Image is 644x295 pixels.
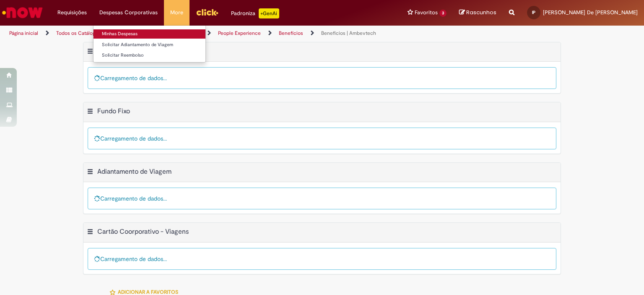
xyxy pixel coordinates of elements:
a: Solicitar Reembolso [93,51,205,60]
button: Fundo Fixo Menu de contexto [87,107,93,118]
div: Padroniza [231,8,279,18]
a: People Experience [218,30,261,37]
span: More [170,8,183,17]
h2: Cartão Coorporativo - Viagens [97,228,189,236]
img: ServiceNow [1,4,44,21]
ul: Trilhas de página [6,26,423,41]
button: Adiantamento de Viagem Menu de contexto [87,167,93,178]
a: Solicitar Adiantamento de Viagem [93,40,205,50]
a: Benefícios [279,30,303,37]
span: [PERSON_NAME] De [PERSON_NAME] [543,9,638,16]
button: Reembolso Geral Menu de contexto [87,47,93,58]
span: Favoritos [415,8,438,17]
p: +GenAi [259,8,279,18]
div: Carregamento de dados... [88,248,556,270]
a: Minhas Despesas [93,29,205,39]
span: Requisições [57,8,87,17]
a: Página inicial [9,30,38,37]
a: Benefícios | Ambevtech [321,30,376,37]
button: Cartão Coorporativo - Viagens Menu de contexto [87,227,93,238]
div: Carregamento de dados... [88,188,556,209]
ul: Despesas Corporativas [93,25,206,63]
span: Rascunhos [466,8,496,16]
h2: Adiantamento de Viagem [97,167,171,176]
div: Carregamento de dados... [88,67,556,89]
span: Despesas Corporativas [99,8,158,17]
a: Todos os Catálogos [56,30,101,37]
a: Rascunhos [459,9,496,17]
img: click_logo_yellow_360x200.png [196,6,218,18]
div: Carregamento de dados... [88,128,556,149]
span: IP [532,10,535,15]
h2: Fundo Fixo [97,107,130,116]
span: 3 [439,10,447,17]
